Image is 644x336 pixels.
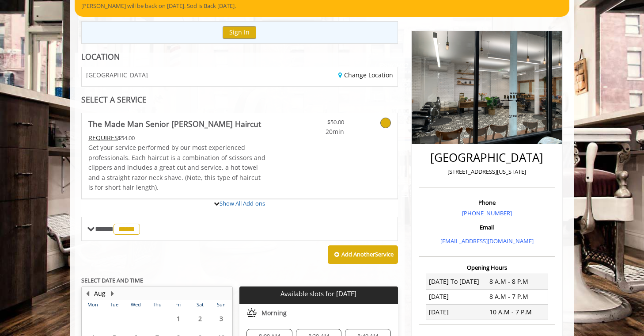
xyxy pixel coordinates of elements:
[292,113,344,137] a: $50.00
[88,143,266,192] p: Get your service performed by our most experienced professionals. Each haircut is a combination o...
[103,300,125,309] th: Tue
[94,289,106,298] button: Aug
[81,199,398,199] div: The Made Man Senior Barber Haircut Add-onS
[487,274,548,289] td: 8 A.M - 8 P.M
[338,71,393,79] a: Change Location
[421,199,553,206] h3: Phone
[168,300,189,309] th: Fri
[81,1,563,11] p: [PERSON_NAME] will be back on [DATE]. Sod is Back [DATE].
[146,300,167,309] th: Thu
[341,250,394,258] b: Add Another Service
[220,199,265,207] a: Show All Add-ons
[81,95,398,104] div: SELECT A SERVICE
[426,274,487,289] td: [DATE] To [DATE]
[84,289,91,298] button: Previous Month
[440,237,534,245] a: [EMAIL_ADDRESS][DOMAIN_NAME]
[487,305,548,320] td: 10 A.M - 7 P.M
[328,245,398,264] button: Add AnotherService
[243,290,394,298] p: Available slots for [DATE]
[419,264,555,271] h3: Opening Hours
[81,276,143,284] b: SELECT DATE AND TIME
[426,289,487,304] td: [DATE]
[86,72,148,78] span: [GEOGRAPHIC_DATA]
[82,300,103,309] th: Mon
[421,167,553,176] p: [STREET_ADDRESS][US_STATE]
[292,127,344,137] span: 20min
[426,305,487,320] td: [DATE]
[88,134,118,142] span: This service needs some Advance to be paid before we block your appointment
[125,300,146,309] th: Wed
[421,151,553,164] h2: [GEOGRAPHIC_DATA]
[261,309,287,317] span: Morning
[109,289,116,298] button: Next Month
[88,133,266,143] div: $54.00
[81,51,120,62] b: LOCATION
[487,289,548,304] td: 8 A.M - 7 P.M
[462,209,512,217] a: [PHONE_NUMBER]
[189,300,210,309] th: Sat
[246,308,257,318] img: morning slots
[223,26,256,39] button: Sign In
[211,300,232,309] th: Sun
[421,224,553,230] h3: Email
[88,118,261,130] b: The Made Man Senior [PERSON_NAME] Haircut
